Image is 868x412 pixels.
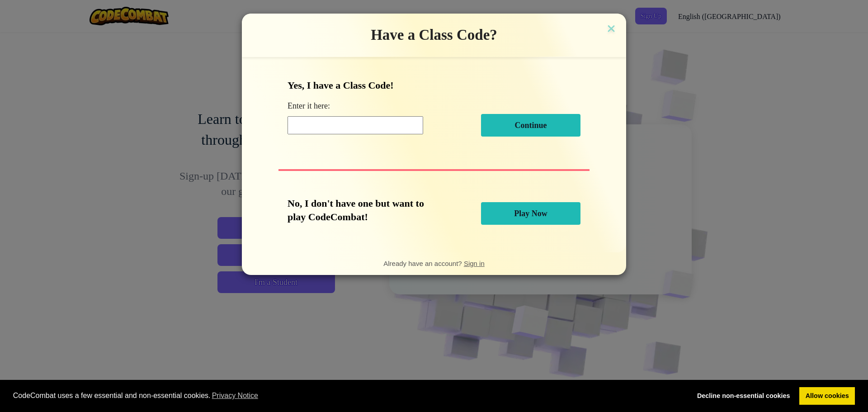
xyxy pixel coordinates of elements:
[371,27,497,43] span: Have a Class Code?
[288,197,436,224] p: No, I don't have one but want to play CodeCombat!
[514,209,547,218] span: Play Now
[211,389,260,403] a: learn more about cookies
[464,260,485,267] a: Sign in
[383,260,464,267] span: Already have an account?
[799,387,855,405] a: allow cookies
[481,114,580,137] button: Continue
[691,387,796,405] a: deny cookies
[288,79,580,92] p: Yes, I have a Class Code!
[13,389,684,403] span: CodeCombat uses a few essential and non-essential cookies.
[481,202,580,225] button: Play Now
[288,100,330,112] label: Enter it here:
[514,121,547,130] span: Continue
[605,23,617,36] img: close icon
